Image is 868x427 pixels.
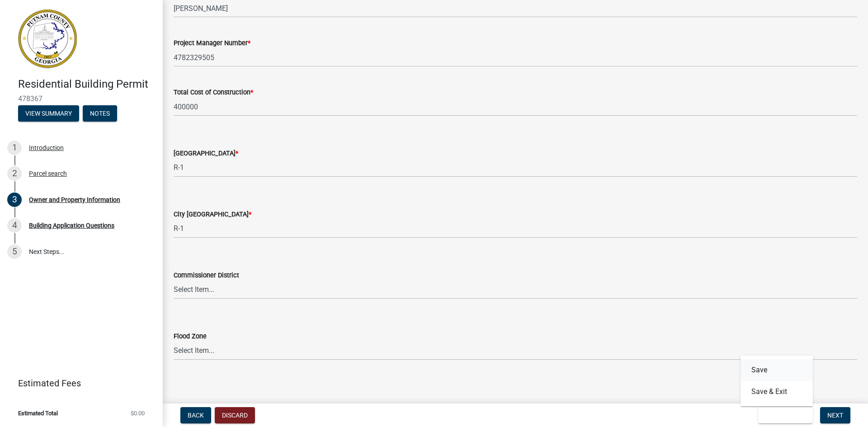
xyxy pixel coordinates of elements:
label: Flood Zone [174,333,207,340]
span: $0.00 [131,410,145,416]
button: Back [180,407,211,423]
wm-modal-confirm: Notes [83,110,117,117]
h4: Residential Building Permit [18,78,156,91]
wm-modal-confirm: Summary [18,110,79,117]
span: Estimated Total [18,410,58,416]
button: Save & Exit [758,407,813,423]
span: Back [188,412,204,419]
label: Total Cost of Construction [174,89,253,96]
div: Introduction [29,145,64,151]
div: Building Application Questions [29,222,114,229]
a: Estimated Fees [7,374,148,392]
div: Save & Exit [741,356,813,406]
label: Project Manager Number [174,40,250,47]
button: Notes [83,105,117,122]
button: Save & Exit [741,381,813,403]
div: 3 [7,192,22,207]
span: Next [827,412,843,419]
div: Owner and Property Information [29,197,120,203]
div: 1 [7,141,22,155]
button: Save [741,359,813,381]
label: Commissioner District [174,272,239,279]
button: Discard [215,407,255,423]
button: View Summary [18,105,79,122]
button: Next [820,407,850,423]
label: City [GEOGRAPHIC_DATA] [174,211,251,218]
div: 5 [7,244,22,259]
div: 4 [7,218,22,233]
div: Parcel search [29,170,67,177]
label: [GEOGRAPHIC_DATA] [174,150,238,157]
div: 2 [7,166,22,181]
img: Putnam County, Georgia [18,9,77,68]
span: 478367 [18,94,145,103]
span: Save & Exit [765,412,800,419]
